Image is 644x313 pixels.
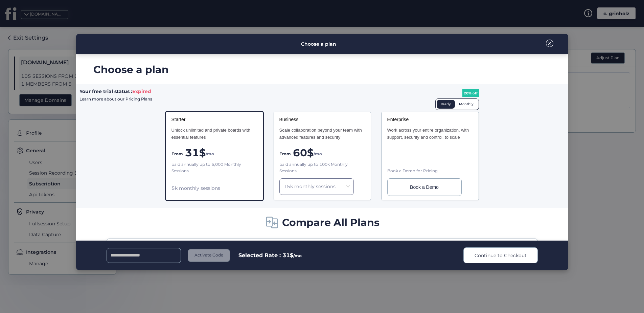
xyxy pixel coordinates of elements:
a: Book a Demo [387,178,473,196]
a: Learn more about our Pricing Plans [79,96,152,102]
div: paid annually up to 100k Monthly Sessions [279,161,365,174]
span: Compare All Plans [282,215,379,230]
div: paid annually up to 5,000 Monthly Sessions [171,161,257,174]
span: Continue to Checkout [475,252,527,259]
div: Business [279,116,365,123]
div: 20% off [462,89,479,97]
div: 5k monthly sessions [171,184,257,192]
div: Yearly [436,100,455,109]
div: Starter [171,116,257,123]
span: From [171,151,183,157]
span: Expired [132,88,151,94]
div: Enterprise [387,116,473,123]
div: Choose a plan [93,62,568,77]
div: Work across your entire organization, with support, security and control, to scale [387,127,473,148]
div: Book a Demo [387,178,461,196]
div: Unlock unlimited and private boards with essential features [171,127,257,141]
span: /mo [205,151,214,157]
div: Your free trial status : [79,88,152,103]
button: Continue to Checkout [463,247,538,263]
span: Learn more about our Pricing Plans [79,96,152,102]
div: Scale collaboration beyond your team with advanced features and security [279,127,365,141]
span: /mo [293,253,302,258]
span: From [279,151,291,157]
div: Monthly [455,100,477,109]
span: Activate Code [194,252,223,259]
span: 60$ [293,145,313,161]
span: 31$ [185,145,205,161]
div: Book a Demo for Pricing [387,168,473,174]
span: /mo [313,151,322,157]
button: Activate Code [188,249,230,262]
nz-select-item: 15k monthly sessions [283,181,349,192]
div: Choose a plan [301,40,336,48]
div: Selected Rate : 31$ [238,251,302,260]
